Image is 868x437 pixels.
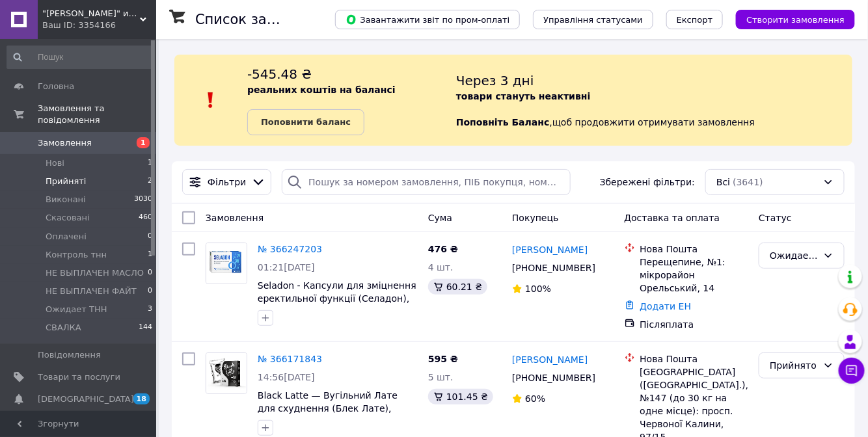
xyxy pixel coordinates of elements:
button: Чат з покупцем [839,358,865,384]
span: 1 [137,137,150,148]
span: Прийняті [46,176,86,187]
span: [DEMOGRAPHIC_DATA] [38,393,134,405]
div: Ваш ID: 3354166 [42,20,156,31]
span: 0 [148,267,152,279]
button: Завантажити звіт по пром-оплаті [335,10,520,29]
div: 101.45 ₴ [428,389,493,404]
span: Управління статусами [543,15,643,25]
span: 5 шт. [428,372,454,382]
span: 460 [139,212,152,224]
span: Створити замовлення [746,15,845,25]
span: Експорт [677,15,713,25]
a: № 366171843 [258,354,322,364]
div: , щоб продовжити отримувати замовлення [456,65,852,135]
span: Статус [759,213,792,223]
a: [PERSON_NAME] [512,243,588,256]
span: 60% [525,393,545,404]
span: Нові [46,157,64,169]
span: Замовлення та повідомлення [38,103,156,126]
span: Покупець [512,213,558,223]
span: 144 [139,322,152,334]
span: (3641) [733,177,763,187]
a: Додати ЕН [640,301,692,311]
span: 01:21[DATE] [258,262,315,272]
a: Створити замовлення [723,14,855,24]
span: НЕ ВЫПЛАЧЕН ФАЙТ [46,285,137,297]
span: 2 [148,176,152,187]
a: Seladon - Капсули для зміцнення еректильної функції (Селадон), buuba [258,280,416,317]
span: 476 ₴ [428,244,458,254]
span: Скасовані [46,212,90,224]
span: 18 [133,393,150,404]
button: Управління статусами [533,10,653,29]
span: 1 [148,249,152,261]
span: Виконані [46,194,86,205]
input: Пошук за номером замовлення, ПІБ покупця, номером телефону, Email, номером накладної [282,169,571,195]
button: Створити замовлення [736,10,855,29]
div: Післяплата [640,318,749,331]
span: 4 шт. [428,262,454,272]
img: :exclamation: [201,90,221,110]
span: Замовлення [206,213,264,223]
img: Фото товару [206,243,247,284]
h1: Список замовлень [195,12,327,27]
a: Фото товару [206,352,247,394]
span: Замовлення [38,137,92,149]
span: Товари та послуги [38,371,120,383]
div: 60.21 ₴ [428,279,487,295]
b: товари стануть неактивні [456,91,591,101]
span: Завантажити звіт по пром-оплаті [346,14,509,25]
span: Cума [428,213,452,223]
span: 1 [148,157,152,169]
span: 0 [148,231,152,243]
span: 100% [525,284,551,294]
b: Поповніть Баланс [456,117,550,127]
div: [PHONE_NUMBER] [509,369,598,387]
span: 595 ₴ [428,354,458,364]
span: СВАЛКА [46,322,81,334]
div: Перещепине, №1: мікрорайон Орельський, 14 [640,256,749,295]
span: Доставка та оплата [625,213,720,223]
div: Ожидает ТНН [770,248,818,263]
span: "Буба" интернет магазин [42,8,140,20]
div: Нова Пошта [640,243,749,256]
span: Ожидает ТНН [46,304,107,315]
span: Фільтри [208,176,246,189]
span: Збережені фільтри: [600,176,695,189]
span: Контроль тнн [46,249,107,261]
a: Black Latte — Вугільний Лате для схуднення (Блек Лате), buuba [258,390,398,427]
span: Всі [716,176,730,189]
span: -545.48 ₴ [247,66,312,82]
a: Фото товару [206,243,247,284]
div: Прийнято [770,358,818,373]
a: № 366247203 [258,244,322,254]
a: Поповнити баланс [247,109,364,135]
img: Фото товару [206,353,247,393]
span: 3 [148,304,152,315]
span: 0 [148,285,152,297]
span: 3030 [134,194,152,205]
span: Повідомлення [38,349,101,361]
button: Експорт [666,10,724,29]
a: [PERSON_NAME] [512,353,588,366]
div: [PHONE_NUMBER] [509,259,598,277]
span: НЕ ВЫПЛАЧЕН МАСЛО [46,267,144,279]
span: Через 3 дні [456,73,534,88]
b: реальних коштів на балансі [247,85,396,95]
span: Оплачені [46,231,87,243]
span: 14:56[DATE] [258,372,315,382]
div: Нова Пошта [640,352,749,365]
b: Поповнити баланс [261,117,351,127]
span: Головна [38,81,74,92]
input: Пошук [7,46,154,69]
